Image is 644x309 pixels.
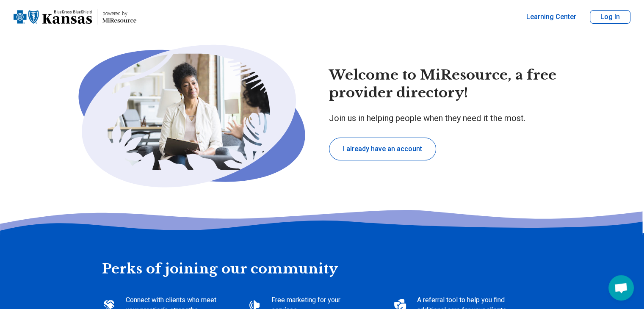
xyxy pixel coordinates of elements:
p: Join us in helping people when they need it the most. [329,112,580,124]
h1: Welcome to MiResource, a free provider directory! [329,66,580,102]
button: I already have an account [329,138,436,160]
a: Learning Center [526,12,576,22]
button: Log In [590,10,630,24]
a: Home page [14,3,136,30]
p: powered by [102,10,136,17]
div: Open chat [608,275,634,301]
h2: Perks of joining our community [102,233,542,278]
